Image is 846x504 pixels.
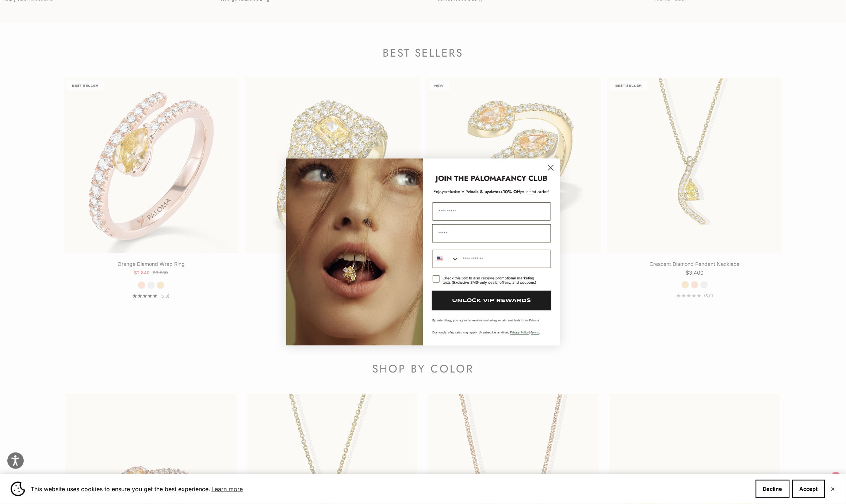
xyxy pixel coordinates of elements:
button: Close [831,487,835,491]
a: Terms [531,330,539,335]
input: First Name [433,202,551,221]
img: Loading... [286,159,423,345]
div: Check this box to also receive promotional marketing texts (Exclusive SMS-only deals, offers, and... [443,276,542,285]
span: deals & updates [444,188,501,195]
button: Close dialog [544,161,557,174]
img: Cookie banner [11,482,25,496]
a: Learn more [210,484,244,495]
span: This website uses cookies to ensure you get the best experience. [31,484,750,495]
button: Accept [792,480,825,498]
input: Email [432,224,551,243]
img: United States [437,256,443,262]
input: Phone Number [459,250,550,268]
button: Decline [756,480,790,498]
strong: JOIN THE PALOMA [436,173,502,184]
span: Enjoy [434,188,444,195]
p: By submitting, you agree to receive marketing emails and texts from Paloma Diamonds. Msg rates ma... [433,318,551,335]
span: exclusive VIP [444,188,468,195]
span: 10% Off [503,188,520,195]
span: + your first order! [501,188,550,195]
button: UNLOCK VIP REWARDS [432,291,551,310]
button: Search Countries [433,250,459,268]
a: Privacy Policy [510,330,529,335]
strong: FANCY CLUB [502,173,547,184]
span: & . [510,330,540,335]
